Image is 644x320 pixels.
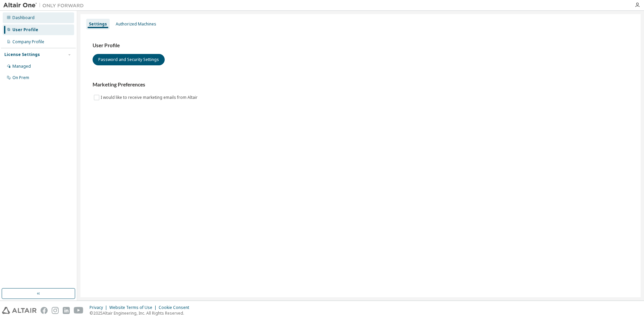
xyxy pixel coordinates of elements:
img: Altair One [3,2,87,9]
div: Authorized Machines [116,21,156,27]
div: Cookie Consent [159,305,193,310]
h3: User Profile [93,42,629,49]
div: Dashboard [12,15,35,20]
div: License Settings [4,52,40,57]
img: altair_logo.svg [2,307,37,314]
img: linkedin.svg [63,307,70,314]
div: Company Profile [12,39,44,45]
img: youtube.svg [74,307,84,314]
div: Settings [89,21,107,27]
button: Password and Security Settings [93,54,165,65]
p: © 2025 Altair Engineering, Inc. All Rights Reserved. [90,310,193,316]
div: On Prem [12,75,29,80]
h3: Marketing Preferences [93,81,629,88]
label: I would like to receive marketing emails from Altair [101,93,199,102]
div: Privacy [90,305,109,310]
div: User Profile [12,27,38,33]
img: facebook.svg [41,307,48,314]
img: instagram.svg [52,307,59,314]
div: Website Terms of Use [109,305,159,310]
div: Managed [12,64,31,69]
